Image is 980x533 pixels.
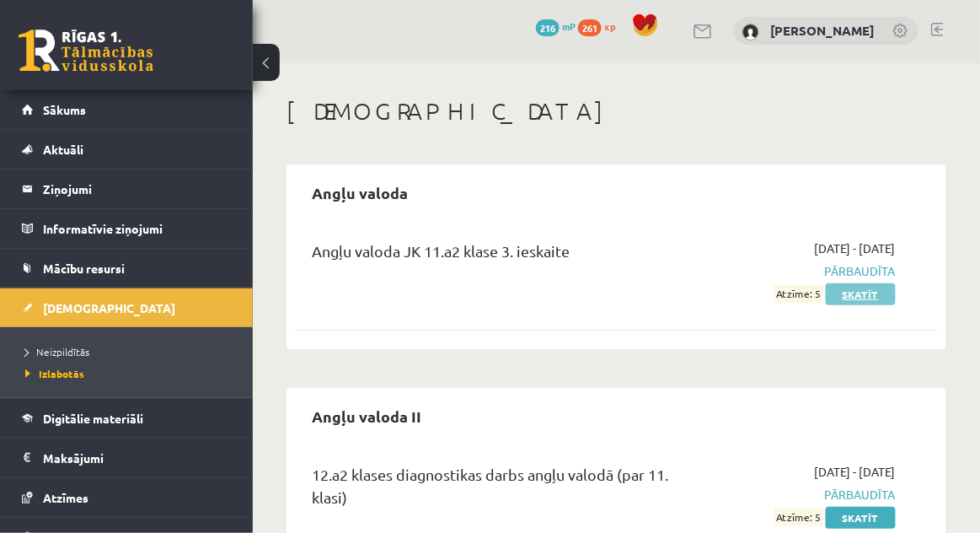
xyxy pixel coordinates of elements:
div: 12.a2 klases diagnostikas darbs angļu valodā (par 11. klasi) [312,463,693,517]
span: [DATE] - [DATE] [815,240,896,257]
a: Rīgas 1. Tālmācības vidusskola [19,30,153,72]
span: Pārbaudīta [718,262,896,280]
span: Izlabotās [25,367,84,380]
h2: Angļu valoda [295,173,425,213]
img: Ksenija Tereško [742,24,759,40]
a: 216 mP [536,19,576,33]
span: mP [562,19,576,33]
a: Informatīvie ziņojumi [22,209,232,248]
span: Atzīme: 5 [774,285,823,303]
span: [DATE] - [DATE] [815,463,896,481]
legend: Informatīvie ziņojumi [43,209,232,248]
span: Pārbaudīta [718,486,896,503]
a: Sākums [22,90,232,129]
h2: Angļu valoda II [295,396,438,436]
a: 261 xp [578,19,624,33]
span: Atzīme: 5 [774,509,823,526]
a: Ziņojumi [22,170,232,208]
span: Mācību resursi [43,261,125,276]
span: Neizpildītās [25,345,89,358]
a: Digitālie materiāli [22,399,232,438]
span: 261 [578,19,602,36]
span: xp [604,19,615,33]
span: Atzīmes [43,490,88,505]
span: Sākums [43,102,86,117]
a: Skatīt [826,507,896,529]
h1: [DEMOGRAPHIC_DATA] [287,97,946,126]
a: Mācību resursi [22,249,232,288]
legend: Ziņojumi [43,170,232,208]
a: Neizpildītās [25,344,236,359]
legend: Maksājumi [43,439,232,477]
a: Maksājumi [22,439,232,477]
a: Aktuāli [22,130,232,169]
span: Digitālie materiāli [43,411,143,426]
a: Atzīmes [22,478,232,517]
span: Aktuāli [43,142,83,157]
a: Izlabotās [25,366,236,381]
a: [PERSON_NAME] [770,22,876,39]
a: Skatīt [826,283,896,305]
span: 216 [536,19,560,36]
span: [DEMOGRAPHIC_DATA] [43,300,175,315]
a: [DEMOGRAPHIC_DATA] [22,288,232,327]
div: Angļu valoda JK 11.a2 klase 3. ieskaite [312,240,693,271]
